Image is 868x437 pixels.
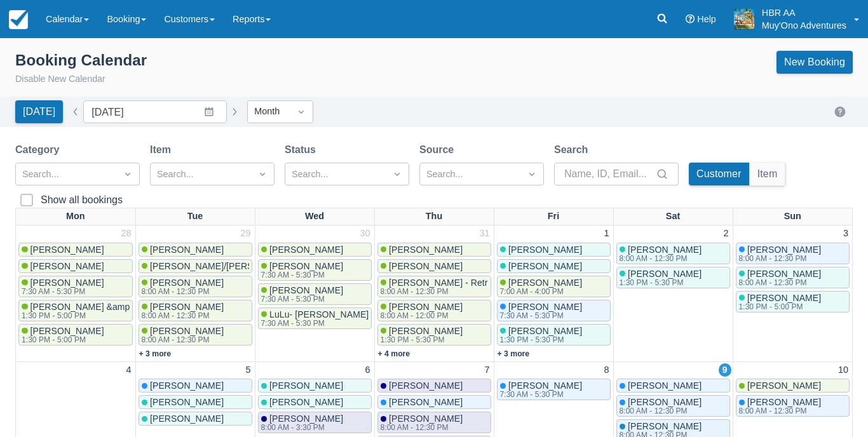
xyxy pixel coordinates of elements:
[31,278,104,288] span: [PERSON_NAME]
[776,51,853,74] a: New Booking
[697,14,716,24] span: Help
[377,324,491,346] a: [PERSON_NAME]1:30 PM - 5:30 PM
[721,227,731,241] a: 2
[295,105,308,118] span: Dropdown icon
[64,208,88,225] a: Mon
[497,259,611,273] a: [PERSON_NAME]
[663,208,682,225] a: Sat
[261,271,341,279] div: 7:30 AM - 5:30 PM
[747,258,813,269] div: [PERSON_NAME]
[269,261,343,271] span: [PERSON_NAME]
[423,208,445,225] a: Thu
[256,168,269,180] span: Dropdown icon
[31,261,104,271] span: [PERSON_NAME]
[18,324,133,346] a: [PERSON_NAME]1:30 PM - 5:00 PM
[269,309,369,319] span: LuLu- [PERSON_NAME]
[508,326,582,336] span: [PERSON_NAME]
[747,269,813,281] div: Island Crawl
[750,163,785,185] button: Item
[254,105,283,119] div: Month
[139,379,252,393] a: [PERSON_NAME]
[628,269,702,279] span: [PERSON_NAME]
[150,397,224,407] span: [PERSON_NAME]
[123,363,133,377] a: 4
[747,246,813,258] div: 1:30 PM - 5:00 PM
[508,302,582,312] span: [PERSON_NAME]
[142,288,222,295] div: 8:00 AM - 12:30 PM
[31,302,209,312] span: [PERSON_NAME] &amp; [PERSON_NAME]
[500,312,580,319] div: 7:30 AM - 5:30 PM
[121,168,134,180] span: Dropdown icon
[377,412,491,433] a: [PERSON_NAME]8:00 AM - 12:30 PM
[139,412,252,426] a: [PERSON_NAME]
[139,324,252,346] a: [PERSON_NAME]8:00 AM - 12:30 PM
[736,395,850,417] a: [PERSON_NAME]8:00 AM - 12:30 PM
[18,259,133,273] a: [PERSON_NAME]
[31,326,104,336] span: [PERSON_NAME]
[41,194,123,206] div: Show all bookings
[150,413,224,424] span: [PERSON_NAME]
[258,259,372,281] a: [PERSON_NAME]7:30 AM - 5:30 PM
[150,278,224,288] span: [PERSON_NAME]
[601,363,611,377] a: 8
[841,227,851,241] a: 3
[139,395,252,409] a: [PERSON_NAME]
[302,208,327,225] a: Wed
[22,312,206,319] div: 1:30 PM - 5:00 PM
[377,395,491,409] a: [PERSON_NAME]
[18,300,133,321] a: [PERSON_NAME] &amp; [PERSON_NAME]1:30 PM - 5:00 PM
[258,307,372,329] a: LuLu- [PERSON_NAME]7:30 AM - 5:30 PM
[689,163,749,185] button: Customer
[739,303,819,311] div: 1:30 PM - 5:00 PM
[22,336,102,344] div: 1:30 PM - 5:00 PM
[545,208,562,225] a: Fri
[616,267,730,288] a: [PERSON_NAME]1:30 PM - 5:30 PM
[500,288,580,295] div: 7:00 AM - 4:00 PM
[377,243,491,257] a: [PERSON_NAME]
[243,363,253,377] a: 5
[554,142,593,158] label: Search
[497,300,611,321] a: [PERSON_NAME]7:30 AM - 5:30 PM
[734,9,754,29] img: A20
[377,379,491,393] a: [PERSON_NAME]
[508,245,582,255] span: [PERSON_NAME]
[285,142,321,158] label: Status
[139,300,252,321] a: [PERSON_NAME]8:00 AM - 12:30 PM
[15,100,63,123] button: [DATE]
[381,336,461,344] div: 1:30 PM - 5:30 PM
[15,142,64,158] label: Category
[118,227,133,241] a: 28
[261,424,341,431] div: 8:00 AM - 3:30 PM
[15,72,105,86] button: Disable New Calendar
[508,278,582,288] span: [PERSON_NAME]
[150,380,224,391] span: [PERSON_NAME]
[747,397,821,407] span: [PERSON_NAME]
[616,379,730,393] a: [PERSON_NAME]
[762,19,846,32] p: Muy'Ono Adventures
[18,243,133,257] a: [PERSON_NAME]
[498,349,530,358] a: + 3 more
[628,397,702,407] span: [PERSON_NAME]
[269,285,343,295] span: [PERSON_NAME]
[564,163,653,185] input: Name, ID, Email...
[357,227,372,241] a: 30
[736,291,850,313] a: [PERSON_NAME]1:30 PM - 5:00 PM
[477,227,492,241] a: 31
[150,245,224,255] span: [PERSON_NAME]
[139,259,252,273] a: [PERSON_NAME]/[PERSON_NAME]; [PERSON_NAME]/[PERSON_NAME]; [PERSON_NAME]/[PERSON_NAME]
[736,243,850,264] a: [PERSON_NAME]8:00 AM - 12:30 PM
[601,227,611,241] a: 1
[377,276,491,297] a: [PERSON_NAME] - Retreat Leader8:00 AM - 12:30 PM
[736,379,850,393] a: [PERSON_NAME]
[389,413,463,424] span: [PERSON_NAME]
[381,288,529,295] div: 8:00 AM - 12:30 PM
[150,302,224,312] span: [PERSON_NAME]
[83,100,227,123] input: Date
[497,324,611,346] a: [PERSON_NAME]1:30 PM - 5:30 PM
[185,208,206,225] a: Tue
[762,6,846,19] p: HBR AA
[782,208,804,225] a: Sun
[150,142,176,158] label: Item
[500,391,580,398] div: 7:30 AM - 5:30 PM
[497,276,611,297] a: [PERSON_NAME]7:00 AM - 4:00 PM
